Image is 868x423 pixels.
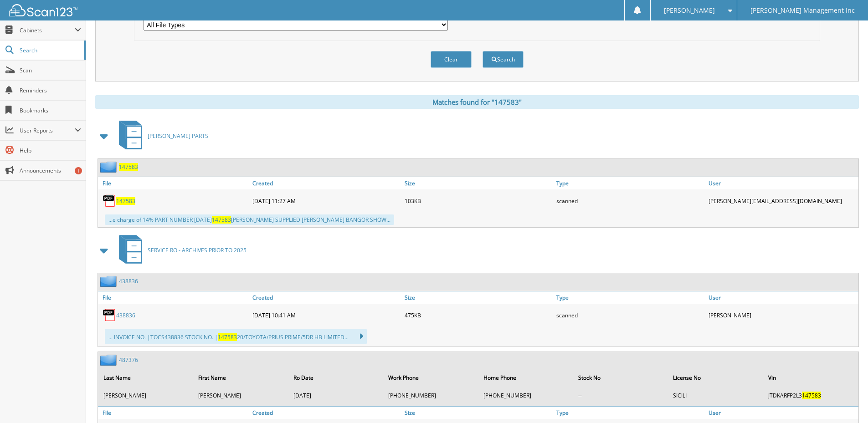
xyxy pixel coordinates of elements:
a: Created [250,407,402,419]
a: 147583 [116,197,135,205]
span: 147583 [212,216,231,224]
th: Work Phone [384,368,478,387]
img: folder2.png [100,275,119,287]
span: Scan [20,66,81,74]
div: 475KB [402,306,555,324]
span: SERVICE RO - ARCHIVES PRIOR TO 2025 [148,246,247,254]
span: [PERSON_NAME] [664,8,715,13]
td: [PERSON_NAME] [194,388,288,403]
a: File [98,177,250,189]
a: 438836 [116,311,135,319]
img: scan123-logo-white.svg [9,4,77,16]
div: ...e charge of 14% PART NUMBER [DATE] [PERSON_NAME] SUPPLIED [PERSON_NAME] BANGOR SHOW... [105,214,394,225]
th: Stock No [574,368,668,387]
th: Home Phone [479,368,573,387]
img: PDF.png [103,194,116,208]
span: [PERSON_NAME] Management Inc [750,8,855,13]
a: Type [554,407,706,419]
span: Announcements [20,167,81,174]
img: PDF.png [103,308,116,322]
span: Help [20,147,81,154]
a: File [98,407,250,419]
a: Created [250,291,402,304]
td: [DATE] [289,388,383,403]
th: Last Name [99,368,193,387]
a: Size [402,291,555,304]
th: First Name [194,368,288,387]
div: ... INVOICE NO. |TOCS438836 STOCK NO. | 20/TOYOTA/PRIUS PRIME/5DR HB LIMITED... [105,329,367,344]
a: SERVICE RO - ARCHIVES PRIOR TO 2025 [113,232,247,268]
a: User [706,407,858,419]
div: [PERSON_NAME] [706,306,858,324]
div: [DATE] 10:41 AM [250,306,402,324]
button: Search [483,51,524,68]
a: Created [250,177,402,189]
td: [PERSON_NAME] [99,388,193,403]
span: 147583 [802,392,821,399]
img: folder2.png [100,161,119,173]
a: Type [554,177,706,189]
div: 103KB [402,192,555,210]
span: [PERSON_NAME] PARTS [148,132,208,140]
th: Ro Date [289,368,383,387]
a: 147583 [119,163,138,171]
a: 487376 [119,356,138,364]
a: 438836 [119,277,138,285]
a: Type [554,291,706,304]
iframe: Chat Widget [822,379,868,423]
td: [PHONE_NUMBER] [384,388,478,403]
div: [DATE] 11:27 AM [250,192,402,210]
div: [PERSON_NAME] [EMAIL_ADDRESS][DOMAIN_NAME] [706,192,858,210]
th: Vin [764,368,858,387]
a: Size [402,177,555,189]
button: Clear [431,51,472,68]
span: Reminders [20,87,81,94]
a: File [98,291,250,304]
td: JTDKARFP2L3 [764,388,858,403]
a: User [706,291,858,304]
div: scanned [554,306,706,324]
span: User Reports [20,127,75,134]
div: 1 [75,167,82,174]
span: Cabinets [20,26,75,34]
td: SICILI [668,388,762,403]
span: 147583 [218,333,237,341]
img: folder2.png [100,354,119,366]
div: scanned [554,192,706,210]
div: Matches found for "147583" [95,95,859,109]
a: Size [402,407,555,419]
th: License No [668,368,762,387]
td: [PHONE_NUMBER] [479,388,573,403]
span: Bookmarks [20,107,81,114]
a: [PERSON_NAME] PARTS [113,118,208,154]
td: -- [574,388,668,403]
span: Search [20,46,80,54]
a: User [706,177,858,189]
